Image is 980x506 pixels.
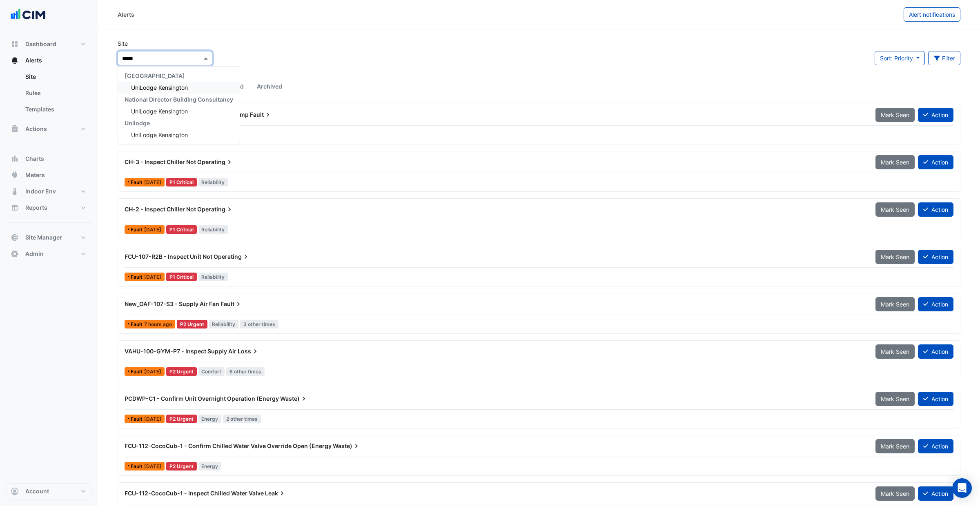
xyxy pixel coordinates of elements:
[198,462,222,470] span: Energy
[125,395,279,402] span: PCDWP-C1 - Confirm Unit Overnight Operation (Energy
[918,202,953,217] button: Action
[918,439,953,453] button: Action
[166,225,197,234] div: P1 Critical
[197,158,234,166] span: Operating
[131,227,144,232] span: Fault
[7,246,91,262] button: Admin
[131,417,144,422] span: Fault
[25,187,56,195] span: Indoor Env
[11,187,19,195] app-icon: Indoor Env
[918,297,953,311] button: Action
[198,178,228,186] span: Reliability
[131,84,188,91] span: UniLodge Kensington
[7,483,91,499] button: Account
[197,205,234,213] span: Operating
[918,155,953,169] button: Action
[918,486,953,501] button: Action
[144,416,161,422] span: Wed 06-Aug-2025 05:09 AEST
[144,226,161,233] span: Mon 04-Aug-2025 14:04 AEST
[25,204,47,212] span: Reports
[875,486,915,501] button: Mark Seen
[166,273,197,281] div: P1 Critical
[875,439,915,453] button: Mark Seen
[875,392,915,406] button: Mark Seen
[166,178,197,186] div: P1 Critical
[881,348,909,355] span: Mark Seen
[198,225,228,234] span: Reliability
[11,40,19,48] app-icon: Dashboard
[7,121,91,137] button: Actions
[881,490,909,497] span: Mark Seen
[209,320,239,328] span: Reliability
[144,463,161,469] span: Wed 30-Jul-2025 17:17 AEST
[11,56,19,64] app-icon: Alerts
[144,274,161,280] span: Mon 21-Jul-2025 15:07 AEST
[125,158,196,165] span: CH-3 - Inspect Chiller Not
[875,344,915,359] button: Mark Seen
[25,250,44,258] span: Admin
[131,369,144,374] span: Fault
[10,7,47,23] img: Company Logo
[25,233,62,242] span: Site Manager
[25,171,45,179] span: Meters
[198,415,222,423] span: Energy
[7,183,91,200] button: Indoor Env
[881,443,909,450] span: Mark Seen
[7,36,91,52] button: Dashboard
[265,489,286,497] span: Leak
[25,40,56,48] span: Dashboard
[220,300,243,308] span: Fault
[904,7,960,22] button: Alert notifications
[875,297,915,311] button: Mark Seen
[125,442,332,449] span: FCU-112-CocoCub-1 - Confirm Chilled Water Valve Override Open (Energy
[131,180,144,185] span: Fault
[7,151,91,167] button: Charts
[250,111,272,119] span: Fault
[881,253,909,260] span: Mark Seen
[918,108,953,122] button: Action
[125,348,236,355] span: VAHU-100-GYM-P7 - Inspect Supply Air
[7,200,91,216] button: Reports
[125,490,264,497] span: FCU-112-CocoCub-1 - Inspect Chilled Water Valve
[875,108,915,122] button: Mark Seen
[226,367,265,376] span: 6 other times
[918,250,953,264] button: Action
[240,320,278,328] span: 3 other times
[166,367,197,376] div: P2 Urgent
[918,344,953,359] button: Action
[875,155,915,169] button: Mark Seen
[7,52,91,69] button: Alerts
[280,395,308,403] span: Waste)
[131,108,188,115] span: UniLodge Kensington
[118,66,240,144] ng-dropdown-panel: Options list
[875,250,915,264] button: Mark Seen
[909,11,955,18] span: Alert notifications
[19,101,91,118] a: Templates
[25,487,49,495] span: Account
[238,347,259,355] span: Loss
[333,442,361,450] span: Waste)
[7,229,91,246] button: Site Manager
[7,69,91,121] div: Alerts
[131,131,188,138] span: UniLodge Kensington
[875,51,925,65] button: Sort: Priority
[198,273,228,281] span: Reliability
[144,321,172,327] span: Mon 11-Aug-2025 06:36 AEST
[198,367,225,376] span: Comfort
[250,79,289,94] a: Archived
[214,253,250,261] span: Operating
[125,206,196,213] span: CH-2 - Inspect Chiller Not
[144,368,161,375] span: Wed 06-Aug-2025 10:23 AEST
[880,55,913,62] span: Sort: Priority
[19,69,91,85] a: Site
[881,111,909,118] span: Mark Seen
[125,120,150,126] span: Unilodge
[166,462,197,470] div: P2 Urgent
[19,85,91,101] a: Rules
[7,167,91,183] button: Meters
[11,233,19,242] app-icon: Site Manager
[131,464,144,469] span: Fault
[125,72,185,79] span: [GEOGRAPHIC_DATA]
[881,395,909,402] span: Mark Seen
[11,125,19,133] app-icon: Actions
